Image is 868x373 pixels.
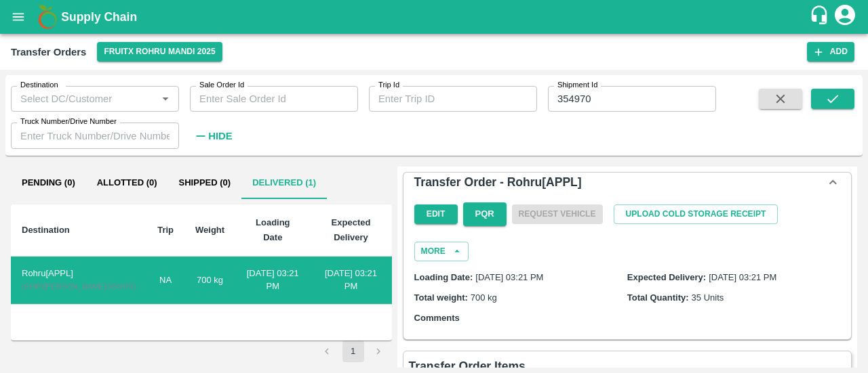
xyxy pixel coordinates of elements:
[414,292,468,303] label: Total weight:
[22,225,70,235] b: Destination
[157,90,174,108] button: Open
[403,173,851,192] div: Transfer Order - Rohru[APPL]
[190,86,358,112] input: Enter Sale Order Id
[190,125,236,148] button: Hide
[548,86,716,112] input: Enter Shipment ID
[256,217,290,242] b: Loading Date
[184,257,235,304] td: 700 kg
[235,257,310,304] td: [DATE] 03:21 PM
[692,292,724,303] span: 35 Units
[414,313,460,323] label: Comments
[627,292,689,303] label: Total Quantity:
[11,167,86,199] button: Pending (0)
[463,202,507,226] button: PQR
[11,123,179,148] input: Enter Truck Number/Drive Number
[614,204,778,224] button: Upload Cold Storage Receipt
[20,80,58,91] label: Destination
[168,167,242,199] button: Shipped (0)
[833,3,857,31] div: account of current user
[241,167,327,199] button: Delivered (1)
[807,42,854,62] button: Add
[146,257,184,304] td: NA
[310,257,391,304] td: [DATE] 03:21 PM
[627,272,706,282] label: Expected Delivery:
[97,42,222,62] button: Select DC
[378,80,399,91] label: Trip Id
[157,225,174,235] b: Trip
[86,167,168,199] button: Allotted (0)
[414,204,458,224] button: Edit
[315,341,392,362] nav: pagination navigation
[199,80,244,91] label: Sale Order Id
[332,217,371,242] b: Expected Delivery
[3,1,34,32] button: open drawer
[22,282,136,290] span: ( SHIP/[PERSON_NAME]/354970 )
[11,43,86,61] div: Transfer Orders
[22,267,136,280] div: Rohru[APPL]
[414,242,469,261] button: More
[809,5,833,29] div: customer-support
[709,272,776,282] span: [DATE] 03:21 PM
[15,90,153,108] input: Select DC/Customer
[414,272,473,282] label: Loading Date:
[471,292,497,303] span: 700 kg
[414,173,582,192] h6: Transfer Order - Rohru[APPL]
[61,7,809,26] a: Supply Chain
[61,10,137,24] b: Supply Chain
[34,3,61,30] img: logo
[208,131,232,141] strong: Hide
[195,225,224,235] b: Weight
[20,116,117,127] label: Truck Number/Drive Number
[557,80,597,91] label: Shipment Id
[342,341,364,362] button: page 1
[369,86,537,112] input: Enter Trip ID
[475,272,543,282] span: [DATE] 03:21 PM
